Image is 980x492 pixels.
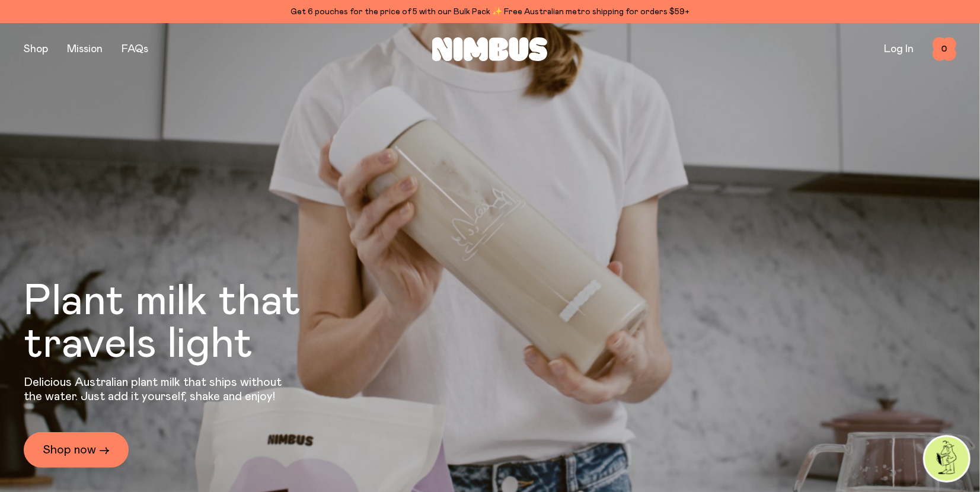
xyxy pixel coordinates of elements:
img: agent [925,437,969,481]
a: Log In [884,44,914,55]
a: FAQs [122,44,148,55]
div: Get 6 pouches for the price of 5 with our Bulk Pack ✨ Free Australian metro shipping for orders $59+ [24,5,956,19]
h1: Plant milk that travels light [24,280,365,366]
button: 0 [933,37,956,61]
a: Mission [67,44,103,55]
a: Shop now → [24,432,129,468]
p: Delicious Australian plant milk that ships without the water. Just add it yourself, shake and enjoy! [24,375,289,404]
